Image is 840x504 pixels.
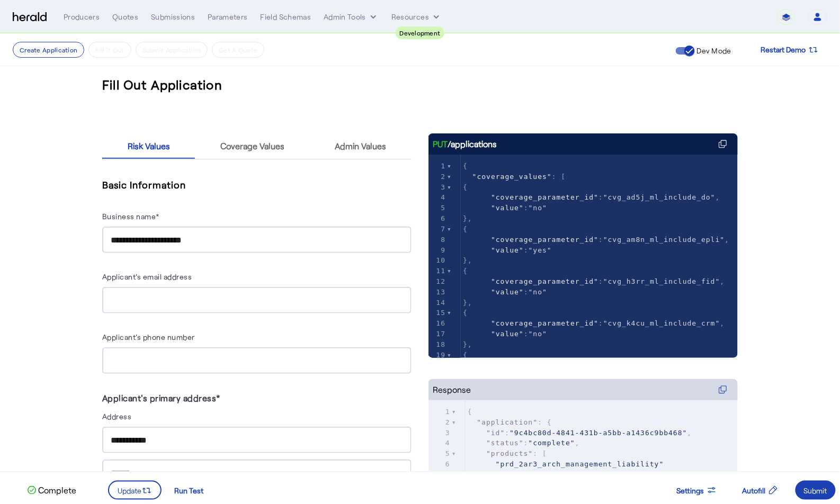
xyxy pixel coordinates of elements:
[88,42,131,58] button: Fill it Out
[428,329,447,339] div: 17
[13,42,84,58] button: Create Application
[491,288,524,296] span: "value"
[396,26,445,39] div: Development
[463,214,472,222] span: },
[468,471,477,479] span: ],
[463,204,547,212] span: :
[428,213,447,224] div: 6
[463,246,552,254] span: :
[428,318,447,329] div: 16
[102,332,195,341] label: Applicant's phone number
[529,439,575,447] span: "complete"
[428,255,447,266] div: 10
[108,481,162,500] button: Update
[36,484,76,497] p: Complete
[463,340,472,348] span: },
[463,309,468,317] span: {
[491,193,598,201] span: "coverage_parameter_id"
[491,319,598,327] span: "coverage_parameter_id"
[151,12,195,22] div: Submissions
[804,485,827,496] div: Submit
[491,204,524,212] span: "value"
[463,173,566,181] span: : [
[603,236,725,244] span: "cvg_am8n_ml_include_epli"
[324,12,379,22] button: internal dropdown menu
[529,204,547,212] span: "no"
[64,12,100,22] div: Producers
[136,42,208,58] button: Submit Application
[102,177,412,193] h5: Basic Information
[463,225,468,233] span: {
[510,429,687,437] span: "9c4bc80d-4841-431b-a5bb-a1436c9bb468"
[463,183,468,191] span: {
[463,351,468,359] span: {
[463,162,468,170] span: {
[603,319,720,327] span: "cvg_k4cu_ml_include_crm"
[428,350,447,361] div: 19
[428,172,447,182] div: 2
[428,161,447,172] div: 1
[463,288,547,296] span: :
[428,203,447,213] div: 5
[208,12,248,22] div: Parameters
[166,481,212,500] button: Run Test
[428,298,447,308] div: 14
[463,330,547,338] span: :
[428,438,452,448] div: 4
[428,224,447,235] div: 7
[102,272,192,281] label: Applicant's email address
[491,236,598,244] span: "coverage_parameter_id"
[212,42,264,58] button: Get A Quote
[428,470,452,480] div: 7
[433,138,497,150] div: /applications
[463,236,729,244] span: : ,
[428,339,447,350] div: 18
[102,393,220,403] label: Applicant's primary address*
[391,12,442,22] button: Resources dropdown menu
[468,439,580,447] span: : ,
[463,267,468,275] span: {
[529,288,547,296] span: "no"
[112,12,138,22] div: Quotes
[463,193,720,201] span: : ,
[734,481,787,500] button: Autofill
[463,299,472,307] span: },
[174,485,203,496] div: Run Test
[433,138,448,150] span: PUT
[486,449,533,457] span: "products"
[677,485,704,496] span: Settings
[335,142,386,150] span: Admin Values
[428,448,452,459] div: 5
[428,459,452,470] div: 6
[496,460,664,468] span: "prd_2ar3_arch_management_liability"
[468,408,472,416] span: {
[13,12,47,22] img: Herald Logo
[468,449,547,457] span: : [
[428,245,447,256] div: 9
[428,276,447,287] div: 12
[428,417,452,428] div: 2
[695,46,731,56] label: Dev Mode
[468,418,552,426] span: : {
[428,407,452,417] div: 1
[472,173,552,181] span: "coverage_values"
[428,308,447,318] div: 15
[118,485,141,496] span: Update
[529,330,547,338] span: "no"
[102,212,159,221] label: Business name*
[102,76,222,93] h3: Fill Out Application
[761,43,806,56] span: Restart Demo
[529,246,552,254] span: "yes"
[428,428,452,438] div: 3
[261,12,311,22] div: Field Schemas
[428,287,447,298] div: 13
[477,418,538,426] span: "application"
[491,246,524,254] span: "value"
[428,266,447,276] div: 11
[743,485,766,496] span: Autofill
[796,481,836,500] button: Submit
[428,192,447,203] div: 4
[463,256,472,264] span: },
[463,319,725,327] span: : ,
[128,142,170,150] span: Risk Values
